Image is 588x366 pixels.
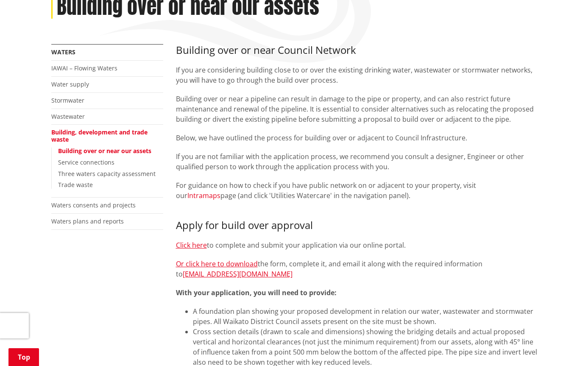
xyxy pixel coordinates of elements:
[176,94,537,124] p: Building over or near a pipeline can result in damage to the pipe or property, and can also restr...
[51,48,75,56] a: Waters
[193,306,537,327] li: A foundation plan showing your proposed development in relation our water, wastewater and stormwa...
[51,80,89,88] a: Water supply
[176,151,537,172] p: If you are not familiar with the application process, we recommend you consult a designer, Engine...
[176,240,537,250] p: to complete and submit your application via our online portal.
[176,259,258,268] a: Or click here to download
[51,128,148,143] a: Building, development and trade waste
[176,65,537,85] p: If you are considering building close to or over the existing drinking water, wastewater or storm...
[176,180,537,201] p: For guidance on how to check if you have public network on or adjacent to your property, visit ou...
[187,191,220,200] a: Intramaps
[176,259,537,279] p: the form, complete it, and email it along with the required information to
[51,96,84,104] a: Stormwater
[58,158,114,166] a: Service connections
[58,147,151,155] a: Building over or near our assets
[51,64,117,72] a: IAWAI – Flowing Waters
[176,44,537,56] h3: Building over or near Council Network
[176,219,537,232] h3: Apply for build over approval
[183,269,293,279] a: [EMAIL_ADDRESS][DOMAIN_NAME]
[176,240,207,250] a: Click here
[549,330,580,361] iframe: Messenger Launcher
[176,133,537,143] p: Below, we have outlined the process for building over or adjacent to Council Infrastructure.
[58,170,156,178] a: Three waters capacity assessment
[176,288,337,297] strong: With your application, you will need to provide:
[51,217,124,225] a: Waters plans and reports
[51,201,136,209] a: Waters consents and projects
[8,348,39,366] a: Top
[51,112,85,120] a: Wastewater
[58,181,93,189] a: Trade waste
